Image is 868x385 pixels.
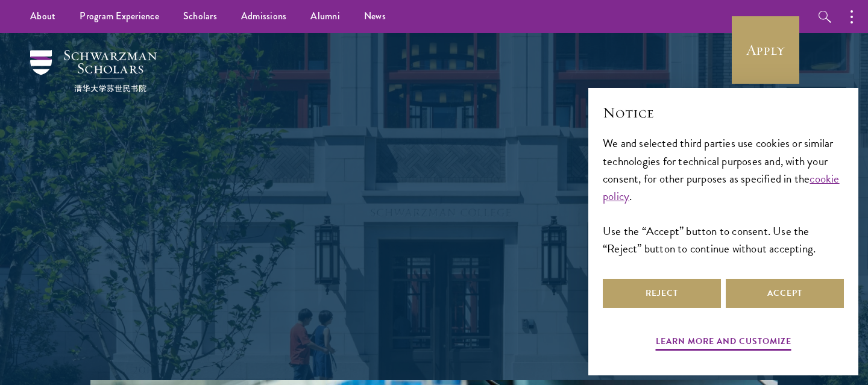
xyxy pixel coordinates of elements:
[603,134,844,257] div: We and selected third parties use cookies or similar technologies for technical purposes and, wit...
[603,170,840,205] a: cookie policy
[30,50,157,92] img: Schwarzman Scholars
[726,279,844,308] button: Accept
[656,334,791,352] button: Learn more and customize
[732,16,799,84] a: Apply
[603,279,721,308] button: Reject
[603,102,844,123] h2: Notice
